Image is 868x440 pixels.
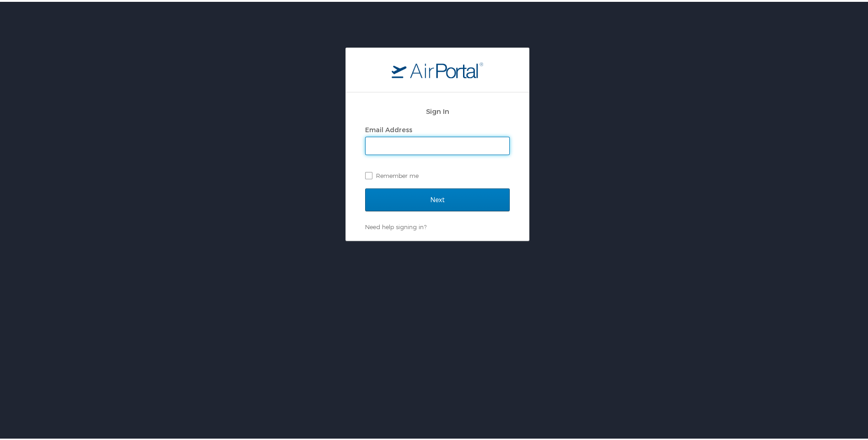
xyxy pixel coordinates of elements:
a: Need help signing in? [365,221,426,229]
h2: Sign In [365,104,510,115]
img: logo [392,60,483,76]
label: Remember me [365,167,510,181]
label: Email Address [365,124,412,132]
input: Next [365,187,510,209]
